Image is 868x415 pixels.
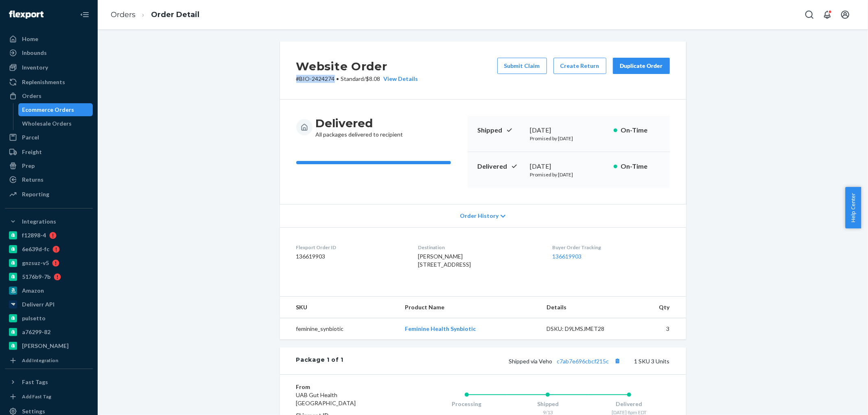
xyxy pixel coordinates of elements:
p: Delivered [477,162,524,171]
ol: breadcrumbs [104,3,206,27]
a: Add Fast Tag [5,392,93,402]
div: All packages delivered to recipient [316,116,403,139]
div: a76299-82 [22,328,50,336]
div: 6e639d-fc [22,245,49,253]
th: SKU [280,297,399,318]
a: Returns [5,173,93,186]
p: On-Time [621,162,660,171]
div: Returns [22,176,44,184]
img: Flexport logo [9,11,44,19]
dt: Destination [418,244,539,251]
div: Integrations [22,217,56,226]
div: Inventory [22,63,48,72]
div: Shipped [507,400,588,408]
th: Details [540,297,630,318]
a: 5176b9-7b [5,270,93,283]
div: DSKU: D9LMSJMET28 [547,325,623,333]
button: Open notifications [819,7,835,23]
span: UAB Gut Health [GEOGRAPHIC_DATA] [296,391,356,406]
div: [PERSON_NAME] [22,342,69,350]
span: • [337,75,339,82]
div: Reporting [22,190,49,198]
button: Duplicate Order [613,58,670,74]
div: Deliverr API [22,300,55,309]
th: Qty [630,297,686,318]
div: Ecommerce Orders [22,106,74,114]
button: Submit Claim [497,58,547,74]
div: pulsetto [22,314,46,322]
a: Freight [5,146,93,159]
button: Open account menu [837,7,853,23]
button: Fast Tags [5,376,93,389]
a: Order Detail [151,10,199,19]
td: 3 [630,318,686,340]
button: Integrations [5,215,93,228]
a: 6e639d-fc [5,243,93,256]
a: Inventory [5,61,93,74]
h3: Delivered [316,116,403,130]
div: Orders [22,92,42,100]
button: Help Center [845,187,861,228]
div: Home [22,35,38,43]
div: Freight [22,148,42,156]
div: [DATE] [530,162,607,171]
span: Order History [460,212,498,220]
button: Create Return [553,58,606,74]
p: Promised by [DATE] [530,171,607,178]
a: 136619903 [552,253,582,260]
a: Inbounds [5,46,93,59]
div: 5176b9-7b [22,273,50,281]
a: Amazon [5,284,93,297]
div: Processing [426,400,507,408]
dt: Flexport Order ID [296,244,405,251]
a: Prep [5,159,93,172]
div: Inbounds [22,49,47,57]
span: Standard [341,75,364,82]
div: Amazon [22,287,44,295]
div: Wholesale Orders [22,120,72,128]
a: Home [5,33,93,46]
th: Product Name [399,297,540,318]
div: 1 SKU 3 Units [343,356,669,366]
button: Copy tracking number [612,356,623,366]
td: feminine_synbiotic [280,318,399,340]
a: f12898-4 [5,229,93,242]
span: [PERSON_NAME] [STREET_ADDRESS] [418,253,471,268]
button: Close Navigation [77,7,93,23]
div: Replenishments [22,78,65,86]
a: c7ab7e696cbcf215c [557,358,609,365]
button: Open Search Box [801,7,818,23]
a: [PERSON_NAME] [5,339,93,352]
div: Add Integration [22,357,58,364]
button: View Details [380,75,418,83]
h2: Website Order [296,58,418,75]
a: Deliverr API [5,298,93,311]
a: Parcel [5,131,93,144]
div: Delivered [588,400,670,408]
a: pulsetto [5,312,93,325]
div: Parcel [22,133,39,141]
p: # BIO-2424274 / $8.08 [296,75,418,83]
a: gnzsuz-v5 [5,256,93,269]
a: a76299-82 [5,326,93,339]
a: Add Integration [5,356,93,365]
dd: 136619903 [296,252,405,261]
div: Prep [22,162,35,170]
dt: Buyer Order Tracking [552,244,669,251]
a: Orders [111,10,136,19]
a: Feminine Health Synbiotic [405,325,476,332]
p: Promised by [DATE] [530,135,607,142]
div: Package 1 of 1 [296,356,344,366]
span: Shipped via Veho [509,358,623,365]
div: f12898-4 [22,231,46,239]
p: On-Time [621,126,660,135]
div: Duplicate Order [620,62,663,70]
a: Orders [5,89,93,102]
div: gnzsuz-v5 [22,259,49,267]
a: Reporting [5,188,93,201]
dt: From [296,383,394,391]
a: Wholesale Orders [18,117,93,130]
a: Replenishments [5,76,93,89]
